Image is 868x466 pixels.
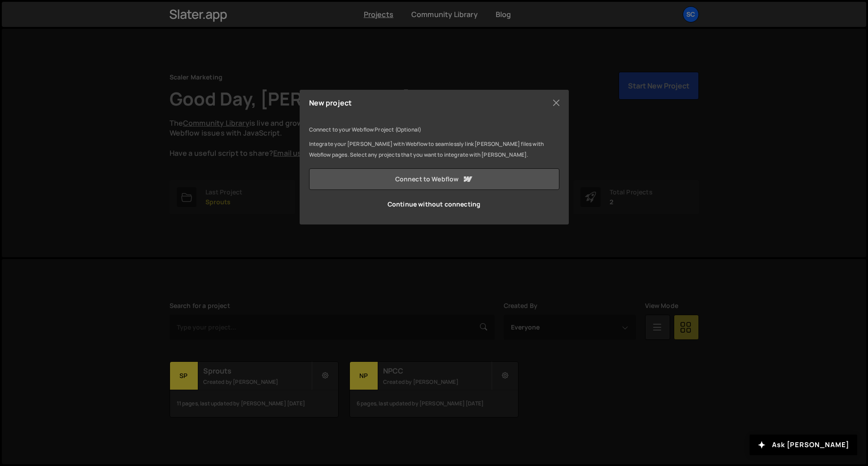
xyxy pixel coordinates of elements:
button: Close [550,96,563,110]
p: Integrate your [PERSON_NAME] with Webflow to seamlessly link [PERSON_NAME] files with Webflow pag... [309,139,559,160]
a: Continue without connecting [309,193,559,215]
h5: New project [309,99,352,106]
a: Connect to Webflow [309,168,559,190]
p: Connect to your Webflow Project (Optional) [309,124,559,135]
button: Ask [PERSON_NAME] [750,435,857,455]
